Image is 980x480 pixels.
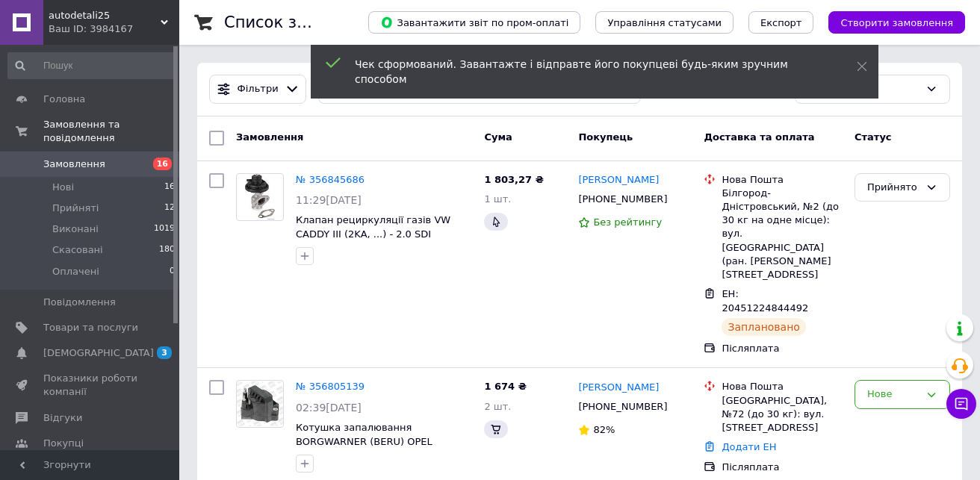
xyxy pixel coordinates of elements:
span: 2 шт. [484,401,511,412]
span: 180 [159,243,175,257]
button: Управління статусами [595,11,734,34]
div: Нове [867,387,919,402]
a: Фото товару [236,380,284,428]
span: Виконані [52,222,99,236]
a: [PERSON_NAME] [578,173,659,187]
button: Завантажити звіт по пром-оплаті [368,11,580,34]
span: 1 674 ₴ [484,381,526,392]
div: Післяплата [722,342,843,355]
button: Експорт [748,11,814,34]
span: 1 шт. [484,193,511,205]
div: Нова Пошта [722,380,843,393]
span: autodetali25 [49,9,161,22]
span: 3 [157,346,172,359]
button: Створити замовлення [828,11,965,34]
span: 1 803,27 ₴ [484,174,543,185]
span: Створити замовлення [840,17,953,28]
div: Заплановано [722,318,806,336]
span: Експорт [760,17,802,28]
span: Повідомлення [43,296,116,309]
span: [DEMOGRAPHIC_DATA] [43,346,154,360]
div: Ваш ID: 3984167 [49,22,179,36]
span: Оплачені [52,265,99,278]
span: Відгуки [43,411,82,425]
a: Додати ЕН [722,441,776,452]
span: Статус [855,131,892,143]
span: Покупці [43,437,84,450]
h1: Список замовлень [224,13,376,31]
a: Котушка запалювання BORGWARNER (BERU) OPEL MONTEREY A (M92) 3.2 1991.08-1998.07 [296,422,456,475]
span: [PHONE_NUMBER] [578,401,667,412]
span: 16 [164,181,175,194]
div: Чек сформований. Завантажте і відправте його покупцеві будь-яким зручним способом [355,57,819,87]
span: Показники роботи компанії [43,372,138,399]
span: Замовлення [236,131,303,143]
span: Без рейтингу [593,216,662,228]
span: 82% [593,424,615,435]
div: Білгород-Дністровський, №2 (до 30 кг на одне місце): вул. [GEOGRAPHIC_DATA] (ран. [PERSON_NAME][S... [722,187,843,281]
span: 16 [153,158,172,170]
a: № 356805139 [296,381,365,392]
span: Замовлення та повідомлення [43,118,179,145]
a: Клапан рециркуляції газів VW CADDY III (2KA, ...) - 2.0 SDI (2004.03 - 2015.05) [296,214,450,253]
button: Чат з покупцем [946,389,976,419]
span: Нові [52,181,74,194]
a: № 356845686 [296,174,365,185]
a: Фото товару [236,173,284,221]
span: Покупець [578,131,633,143]
span: 1019 [154,222,175,236]
span: 02:39[DATE] [296,402,362,414]
span: Прийняті [52,202,99,215]
div: Післяплата [722,461,843,474]
span: 0 [170,265,175,278]
span: Головна [43,93,85,106]
span: Cума [484,131,512,143]
span: Скасовані [52,243,103,257]
span: Завантажити звіт по пром-оплаті [380,16,568,29]
a: Створити замовлення [813,16,965,28]
img: Фото товару [237,381,283,426]
span: Товари та послуги [43,321,138,334]
span: [PHONE_NUMBER] [578,193,667,205]
span: 12 [164,202,175,215]
span: Замовлення [43,158,105,171]
input: Пошук [7,52,176,79]
span: Фільтри [238,82,279,96]
span: 11:29[DATE] [296,194,362,206]
a: [PERSON_NAME] [578,381,659,395]
span: ЕН: 20451224844492 [722,288,808,314]
img: Фото товару [245,174,276,220]
span: Доставка та оплата [704,131,814,143]
div: Прийнято [867,180,919,196]
div: Нова Пошта [722,173,843,187]
div: [GEOGRAPHIC_DATA], №72 (до 30 кг): вул. [STREET_ADDRESS] [722,394,843,435]
span: Управління статусами [607,17,722,28]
